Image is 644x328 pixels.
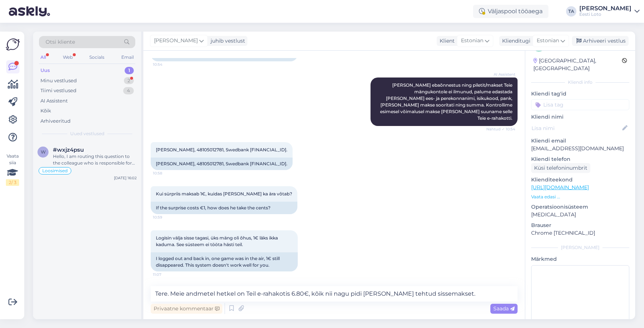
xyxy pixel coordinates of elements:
span: AI Assistent [488,72,515,77]
div: 4 [123,87,134,94]
span: Saada [493,305,515,312]
div: AI Assistent [40,97,68,105]
p: [MEDICAL_DATA] [531,211,629,219]
div: [PERSON_NAME] [579,6,632,11]
span: Otsi kliente [46,38,75,46]
div: Klienditugi [499,37,530,45]
div: Väljaspool tööaega [473,5,548,18]
a: [PERSON_NAME]Eesti Loto [579,6,640,17]
div: Socials [88,53,106,62]
div: Kõik [40,107,51,115]
span: [PERSON_NAME], 48105012781, Swedbank [FINANCIAL_ID]. [156,147,287,152]
p: Brauser [531,221,629,229]
div: Kliendi info [531,79,629,86]
p: Kliendi tag'id [531,90,629,98]
p: Kliendi nimi [531,113,629,121]
span: [PERSON_NAME] ebaõnnestus ning piletit/makset Teie mängukontole ei ilmunud, palume edastada [PERS... [380,82,514,121]
div: Uus [40,67,50,74]
div: Email [120,53,135,62]
div: [PERSON_NAME] [531,244,629,251]
div: Eesti Loto [579,11,632,17]
div: 2 / 3 [6,179,19,186]
div: Web [61,53,74,62]
div: Küsi telefoninumbrit [531,163,590,173]
div: TA [566,6,576,17]
p: Märkmed [531,255,629,263]
div: [PERSON_NAME], 48105012781, Swedbank [FINANCIAL_ID]. [151,158,293,170]
div: 1 [125,67,134,74]
span: Estonian [537,37,559,45]
div: Tiimi vestlused [40,87,76,94]
div: Privaatne kommentaar [151,304,222,314]
p: Vaata edasi ... [531,194,629,200]
textarea: Tere. Meie andmetel hetkel on Teil e-rahakotis 6.80€, kõik nii nagu pidi [PERSON_NAME] tehtud sis... [151,286,518,302]
p: Kliendi telefon [531,155,629,163]
div: If the surprise costs €1, how does he take the cents? [151,202,297,214]
span: Kui sürpriis maksab 1€, kuidas [PERSON_NAME] ka ära võtab? [156,191,292,197]
div: Minu vestlused [40,77,77,84]
div: [GEOGRAPHIC_DATA], [GEOGRAPHIC_DATA] [533,57,622,72]
div: juhib vestlust [208,37,245,45]
div: [DATE] 16:02 [114,175,137,181]
div: I logged out and back in, one game was in the air, 1€ still disappeared. This system doesn't work... [151,252,298,271]
div: Hello, I am routing this question to the colleague who is responsible for this topic. The reply m... [53,153,137,166]
span: 10:58 [153,170,180,176]
span: 11:07 [153,272,180,277]
p: Chrome [TECHNICAL_ID] [531,229,629,237]
span: [PERSON_NAME] [154,37,198,45]
span: w [41,149,46,155]
input: Lisa nimi [532,124,621,132]
div: All [39,53,47,62]
span: #wxjz4psu [53,147,84,153]
p: Klienditeekond [531,176,629,184]
div: Klient [437,37,455,45]
span: Estonian [461,37,483,45]
p: Kliendi email [531,137,629,145]
div: Arhiveeri vestlus [572,36,629,46]
span: Loosimised [42,169,68,173]
img: Askly Logo [6,37,20,51]
div: Arhiveeritud [40,118,71,125]
div: 2 [124,77,134,84]
span: Logisin välja sisse tagasi, üks mäng oli õhus, 1€ läks ikka kaduma. See süsteem ei tööta hästi teil. [156,235,279,247]
input: Lisa tag [531,99,629,110]
p: Operatsioonisüsteem [531,203,629,211]
span: Uued vestlused [70,130,104,137]
span: 10:54 [153,62,180,67]
span: Nähtud ✓ 10:54 [486,126,515,132]
a: [URL][DOMAIN_NAME] [531,184,589,191]
p: [EMAIL_ADDRESS][DOMAIN_NAME] [531,145,629,152]
div: Vaata siia [6,153,19,186]
span: 10:59 [153,215,180,220]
